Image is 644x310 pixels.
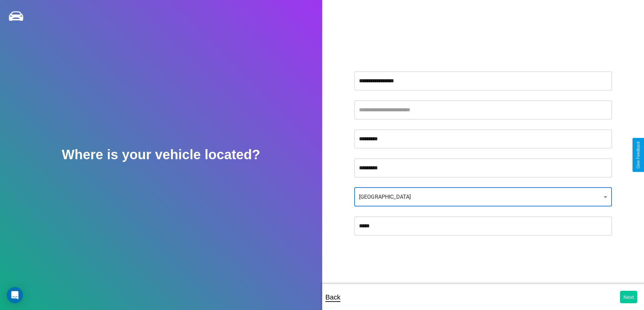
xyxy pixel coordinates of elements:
div: Open Intercom Messenger [7,287,23,303]
button: Next [620,291,637,303]
p: Back [326,291,340,303]
div: Give Feedback [636,141,641,169]
h2: Where is your vehicle located? [62,147,260,162]
div: [GEOGRAPHIC_DATA] [354,188,612,206]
